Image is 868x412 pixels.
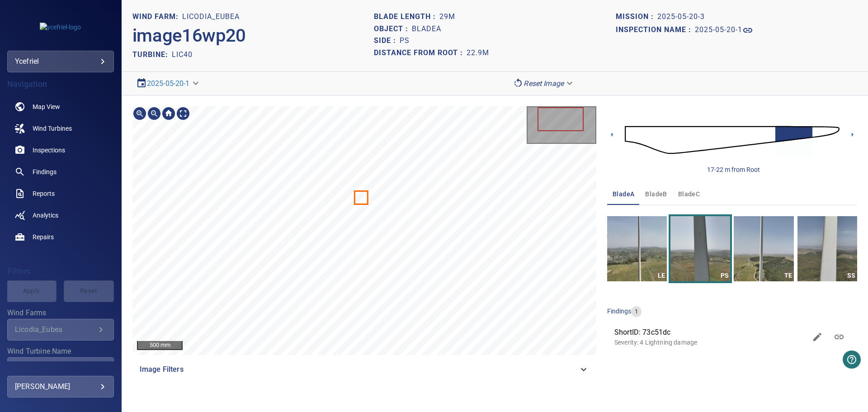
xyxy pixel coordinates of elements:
label: Wind Turbine Name [7,348,114,355]
a: repairs noActive [7,226,114,248]
h1: PS [400,37,410,45]
div: TE [783,270,794,281]
h2: TURBINE: [132,50,172,59]
div: 2025-05-20-1 [132,76,204,91]
h4: Filters [7,267,114,276]
span: bladeB [645,189,667,200]
div: Go home [161,106,176,121]
a: map noActive [7,96,114,118]
a: 2025-05-20-1 [695,25,753,36]
h2: LIC40 [172,50,193,59]
div: PS [719,270,730,281]
div: Wind Turbine Name [7,357,114,379]
h2: image16wp20 [132,25,246,47]
span: Map View [33,102,60,111]
h1: Mission : [616,13,657,21]
p: Severity: 4 Lightning damage [614,338,807,347]
span: bladeC [678,189,700,200]
h1: 2025-05-20-1 [695,26,742,34]
h1: 2025-05-20-3 [657,13,705,21]
div: 17-22 m from Root [707,165,760,174]
span: Analytics [33,211,58,220]
div: SS [846,270,857,281]
a: TE [734,216,793,281]
h1: Inspection name : [616,26,695,34]
div: LE [656,270,667,281]
span: Wind Turbines [33,124,72,133]
span: Reports [33,189,55,198]
h1: bladeA [412,25,441,33]
div: Toggle full page [176,106,190,121]
a: PS [670,216,730,281]
a: reports noActive [7,183,114,204]
a: SS [797,216,857,281]
em: Reset Image [524,79,564,88]
div: Zoom out [147,106,161,121]
div: ycefriel [15,54,106,69]
span: ShortID: 73c51dc [614,327,807,338]
h4: Navigation [7,80,114,89]
a: 2025-05-20-1 [147,79,190,88]
a: inspections noActive [7,139,114,161]
span: Findings [33,167,57,176]
a: windturbines noActive [7,118,114,139]
a: LE [607,216,667,281]
span: bladeA [613,189,634,200]
h1: Distance from root : [374,49,467,57]
div: [PERSON_NAME] [15,379,106,394]
span: Image Filters [140,364,578,375]
span: Repairs [33,232,54,242]
h1: WIND FARM: [132,13,182,21]
h1: Licodia_Eubea [182,13,240,21]
h1: 29m [439,13,455,21]
div: ycefriel [7,51,114,72]
div: Zoom in [132,106,147,121]
img: d [625,114,840,166]
span: 1 [631,308,642,316]
a: findings noActive [7,161,114,183]
div: Wind Farms [7,319,114,341]
h1: Object : [374,25,412,33]
span: Inspections [33,146,65,155]
h1: Blade length : [374,13,439,21]
img: ycefriel-logo [40,23,81,32]
div: Licodia_Eubea [15,325,95,334]
h1: 22.9m [467,49,489,57]
a: analytics noActive [7,204,114,226]
h1: Side : [374,37,400,45]
span: findings [607,308,631,315]
div: Reset Image [509,76,578,91]
div: Image Filters [132,359,596,380]
label: Wind Farms [7,309,114,317]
